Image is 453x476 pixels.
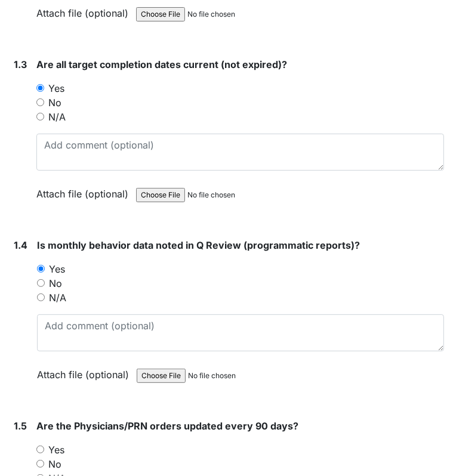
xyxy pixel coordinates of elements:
input: N/A [37,293,45,301]
label: Yes [48,81,64,95]
label: Yes [48,443,64,457]
input: No [37,279,45,287]
span: Are the Physicians/PRN orders updated every 90 days? [36,420,298,432]
label: No [49,276,62,290]
input: N/A [36,113,44,120]
label: 1.4 [14,238,27,252]
label: Attach file (optional) [36,180,133,201]
input: Yes [36,446,44,453]
label: N/A [49,290,66,305]
input: No [36,460,44,468]
input: Yes [36,84,44,92]
input: No [36,98,44,106]
label: N/A [48,110,66,124]
label: Yes [49,262,65,276]
span: Is monthly behavior data noted in Q Review (programmatic reports)? [37,239,360,251]
label: 1.5 [14,419,27,433]
label: No [48,457,61,471]
input: Yes [37,265,45,273]
label: No [48,95,61,110]
label: 1.3 [14,57,27,72]
span: Are all target completion dates current (not expired)? [36,58,287,70]
label: Attach file (optional) [37,361,134,382]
